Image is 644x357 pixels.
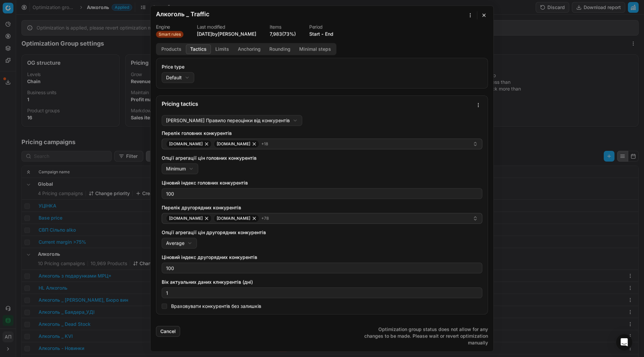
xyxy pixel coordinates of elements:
[217,141,250,146] span: [DOMAIN_NAME]
[261,216,269,221] span: + 78
[166,117,290,124] div: [PERSON_NAME] Правило переоцінки від конкурентів
[162,155,482,161] label: Опції агрегації цін головних конкурентів
[309,24,333,29] dt: Period
[162,254,482,260] label: Ціновий індекс другорядних конкурентів
[156,326,180,337] button: Cancel
[270,31,296,37] a: 7,983(73%)
[233,44,265,54] button: Anchoring
[162,138,482,149] button: [DOMAIN_NAME][DOMAIN_NAME]+18
[186,44,211,54] button: Tactics
[197,31,256,37] span: [DATE] by [PERSON_NAME]
[162,213,482,224] button: [DOMAIN_NAME][DOMAIN_NAME]+78
[169,141,203,146] span: [DOMAIN_NAME]
[156,11,209,17] h2: Алкоголь _ Traffic
[156,24,183,29] dt: Engine
[157,44,186,54] button: Products
[169,216,203,221] span: [DOMAIN_NAME]
[162,229,482,236] label: Опції агрегації цін другорядних конкурентів
[162,63,482,70] label: Price type
[217,216,250,221] span: [DOMAIN_NAME]
[162,101,473,106] div: Pricing tactics
[162,204,482,211] label: Перелік другорядних конкурентів
[171,303,261,309] label: Враховувати конкурентів без залишків
[162,279,482,285] label: Вік актуальних даних клнкурентів (дні)
[261,141,268,146] span: + 18
[270,24,296,29] dt: Items
[359,326,488,346] p: Optimization group status does not allow for any changes to be made. Please wait or revert optimi...
[295,44,335,54] button: Minimal steps
[265,44,295,54] button: Rounding
[321,31,324,37] span: -
[156,31,183,38] span: Smart rules
[162,130,482,136] label: Перелік головних конкурентів
[162,179,482,186] label: Ціновий індекс головних конкурентів
[309,31,320,37] button: Start
[325,31,333,37] button: End
[211,44,233,54] button: Limits
[197,24,256,29] dt: Last modified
